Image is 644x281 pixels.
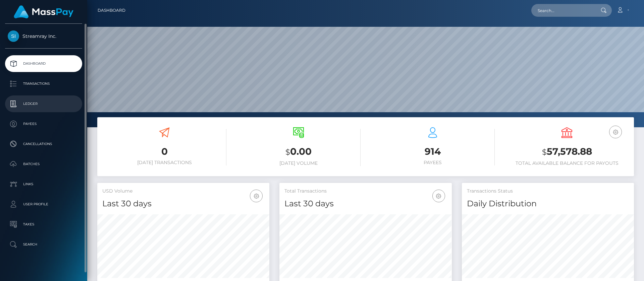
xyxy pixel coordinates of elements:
p: Cancellations [8,139,79,149]
p: Search [8,239,79,250]
h4: Last 30 days [284,198,446,210]
h3: 0.00 [236,145,361,159]
h5: USD Volume [102,188,264,195]
h6: [DATE] Volume [236,160,361,166]
input: Search... [531,4,594,17]
h3: 57,578.88 [505,145,629,159]
a: Ledger [5,95,82,112]
h4: Daily Distribution [467,198,629,210]
img: Streamray Inc. [8,30,19,42]
small: $ [542,147,547,157]
small: $ [285,147,290,157]
p: Payees [8,119,79,129]
a: Transactions [5,75,82,92]
h6: Payees [371,160,495,165]
p: Batches [8,159,79,169]
a: Dashboard [5,55,82,72]
h5: Transactions Status [467,188,629,195]
h3: 0 [102,145,226,158]
h5: Total Transactions [284,188,446,195]
a: Dashboard [98,3,125,17]
p: Transactions [8,79,79,89]
p: Ledger [8,99,79,109]
a: User Profile [5,196,82,213]
h6: [DATE] Transactions [102,160,226,165]
a: Taxes [5,216,82,233]
span: Streamray Inc. [5,33,82,39]
a: Cancellations [5,136,82,152]
a: Batches [5,156,82,172]
a: Search [5,236,82,253]
p: Taxes [8,219,79,229]
a: Links [5,176,82,193]
p: User Profile [8,199,79,209]
a: Payees [5,116,82,132]
p: Dashboard [8,59,79,69]
img: MassPay Logo [14,5,73,18]
h6: Total Available Balance for Payouts [505,160,629,166]
p: Links [8,179,79,189]
h4: Last 30 days [102,198,264,210]
h3: 914 [371,145,495,158]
